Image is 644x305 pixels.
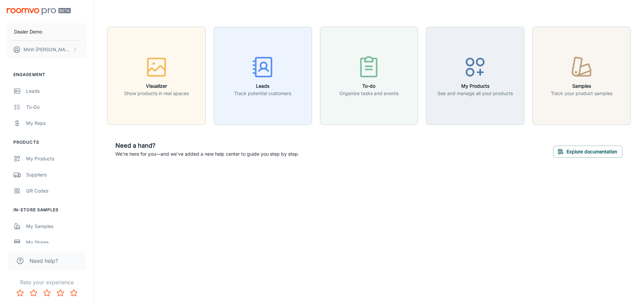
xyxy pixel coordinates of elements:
h6: Leads [234,82,291,90]
a: To-doOrganize tasks and events [320,72,418,79]
p: See and manage all your products [437,90,513,97]
a: LeadsTrack potential customers [214,72,312,79]
p: Show products in real spaces [124,90,189,97]
div: QR Codes [26,187,87,195]
button: Minh [PERSON_NAME] [7,41,87,58]
p: Organize tasks and events [339,90,398,97]
p: Dealer Demo [14,28,42,35]
p: We're here for you—and we've added a new help center to guide you step by step. [115,150,299,158]
div: To-do [26,103,87,111]
h6: My Products [437,82,513,90]
button: To-doOrganize tasks and events [320,27,418,125]
button: SamplesTrack your product samples [532,27,631,125]
img: Roomvo PRO Beta [7,8,71,15]
p: Track your product samples [551,90,612,97]
button: VisualizerShow products in real spaces [107,27,206,125]
h6: Need a hand? [115,141,299,150]
a: My ProductsSee and manage all your products [426,72,524,79]
div: Suppliers [26,171,87,178]
div: My Reps [26,120,87,127]
button: Explore documentation [553,146,623,158]
p: Minh [PERSON_NAME] [23,46,71,53]
div: My Products [26,155,87,162]
button: My ProductsSee and manage all your products [426,27,524,125]
p: Track potential customers [234,90,291,97]
a: SamplesTrack your product samples [532,72,631,79]
h6: Samples [551,82,612,90]
button: Dealer Demo [7,23,87,41]
button: LeadsTrack potential customers [214,27,312,125]
div: Leads [26,87,87,95]
a: Explore documentation [553,148,623,154]
h6: Visualizer [124,82,189,90]
h6: To-do [339,82,398,90]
